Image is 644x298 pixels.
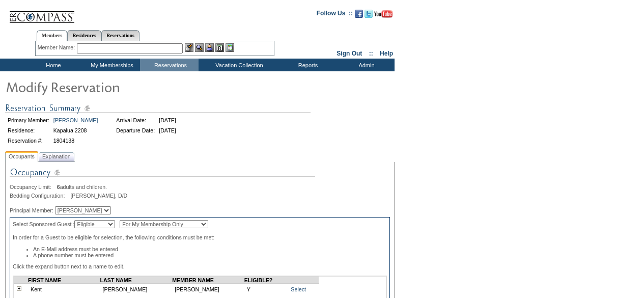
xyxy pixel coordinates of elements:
td: MEMBER NAME [172,277,244,284]
td: Admin [336,59,395,71]
td: Residence: [6,126,51,135]
td: Kapalua 2208 [52,126,100,135]
span: Occupants [7,151,37,162]
td: [DATE] [157,116,178,125]
td: My Memberships [81,59,140,71]
td: Home [23,59,81,71]
td: FIRST NAME [28,277,100,284]
td: Reports [277,59,336,71]
span: Principal Member: [10,207,53,213]
a: Help [380,50,393,57]
a: [PERSON_NAME] [53,117,98,123]
a: Become our fan on Facebook [355,13,363,19]
span: [PERSON_NAME], D/D [70,193,127,199]
span: :: [369,50,373,57]
a: Select [291,286,306,292]
img: b_calculator.gif [226,43,234,52]
span: Occupancy Limit: [10,184,55,190]
img: Reservation Summary [5,102,311,115]
img: b_edit.gif [185,43,193,52]
a: Sign Out [337,50,362,57]
a: Follow us on Twitter [365,13,373,19]
img: Occupancy [10,166,315,184]
img: Modify Reservation [5,76,209,97]
div: adults and children. [10,184,390,190]
li: An E-Mail address must be entered [33,246,387,252]
div: Member Name: [38,43,77,52]
td: Arrival Date: [115,116,156,125]
a: Reservations [101,30,139,41]
img: Become our fan on Facebook [355,10,363,18]
td: Departure Date: [115,126,156,135]
span: 6 [57,184,60,190]
img: Compass Home [9,3,75,23]
td: 1804138 [52,136,100,145]
span: Explanation [40,151,73,162]
a: Residences [67,30,101,41]
td: Reservation #: [6,136,51,145]
img: Impersonate [205,43,214,52]
a: Subscribe to our YouTube Channel [374,13,393,19]
td: LAST NAME [100,277,173,284]
td: Follow Us :: [317,9,353,21]
img: View [195,43,204,52]
img: plus.gif [17,286,21,291]
td: Reservations [140,59,199,71]
a: Members [37,30,68,41]
li: A phone number must be entered [33,252,387,258]
td: [PERSON_NAME] [100,284,173,295]
img: Subscribe to our YouTube Channel [374,10,393,18]
td: Vacation Collection [199,59,277,71]
img: Follow us on Twitter [365,10,373,18]
td: [PERSON_NAME] [172,284,244,295]
td: Kent [28,284,100,295]
td: Primary Member: [6,116,51,125]
td: Y [244,284,286,295]
img: Reservations [215,43,224,52]
span: Bedding Configuration: [10,193,69,199]
td: ELIGIBLE? [244,277,286,284]
td: [DATE] [157,126,178,135]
